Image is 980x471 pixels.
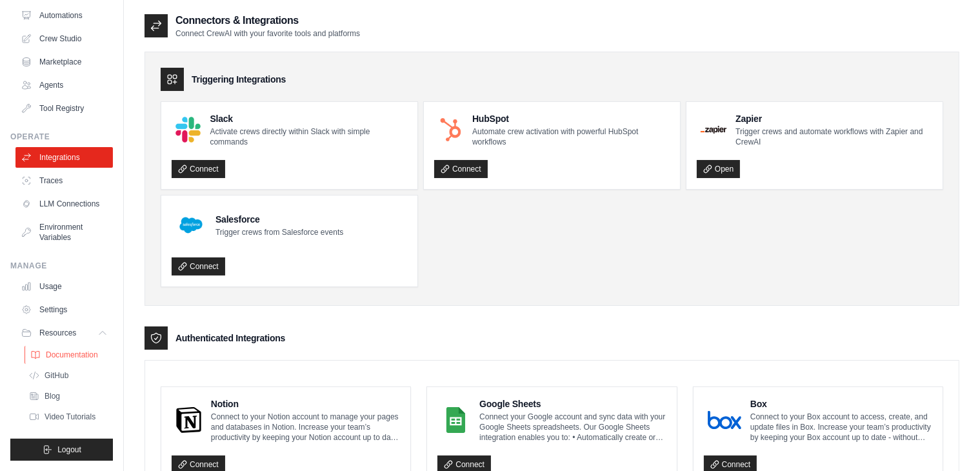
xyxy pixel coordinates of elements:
[735,112,932,125] h4: Zapier
[15,323,113,343] button: Resources
[750,412,932,443] p: Connect to your Box account to access, create, and update files in Box. Increase your team’s prod...
[15,147,113,168] a: Integrations
[15,98,113,119] a: Tool Registry
[23,408,113,426] a: Video Tutorials
[479,397,666,410] h4: Google Sheets
[210,126,407,147] p: Activate crews directly within Slack with simple commands
[15,194,113,214] a: LLM Connections
[45,412,95,422] span: Video Tutorials
[15,217,113,248] a: Environment Variables
[15,28,113,49] a: Crew Studio
[23,366,113,385] a: GitHub
[175,28,360,39] p: Connect CrewAI with your favorite tools and platforms
[215,213,343,226] h4: Salesforce
[10,132,113,142] div: Operate
[441,407,470,433] img: Google Sheets Logo
[23,387,113,405] a: Blog
[175,13,360,28] h2: Connectors & Integrations
[472,112,670,125] h4: HubSpot
[175,117,201,142] img: Slack Logo
[15,276,113,297] a: Usage
[750,397,932,410] h4: Box
[697,160,740,178] a: Open
[215,227,343,237] p: Trigger crews from Salesforce events
[15,5,113,26] a: Automations
[434,160,488,178] a: Connect
[210,112,407,125] h4: Slack
[479,412,666,443] p: Connect your Google account and sync data with your Google Sheets spreadsheets. Our Google Sheets...
[46,350,98,360] span: Documentation
[45,370,68,381] span: GitHub
[192,73,286,86] h3: Triggering Integrations
[175,407,202,433] img: Notion Logo
[15,52,113,72] a: Marketplace
[45,391,60,401] span: Blog
[10,261,113,271] div: Manage
[172,257,225,276] a: Connect
[708,407,741,433] img: Box Logo
[172,160,225,178] a: Connect
[175,332,285,345] h3: Authenticated Integrations
[472,126,670,147] p: Automate crew activation with powerful HubSpot workflows
[15,170,113,191] a: Traces
[25,346,114,364] a: Documentation
[175,210,206,241] img: Salesforce Logo
[15,299,113,320] a: Settings
[701,126,726,134] img: Zapier Logo
[10,439,113,461] button: Logout
[15,75,113,95] a: Agents
[57,445,81,455] span: Logout
[39,328,76,338] span: Resources
[211,397,401,410] h4: Notion
[735,126,932,147] p: Trigger crews and automate workflows with Zapier and CrewAI
[211,412,401,443] p: Connect to your Notion account to manage your pages and databases in Notion. Increase your team’s...
[438,117,463,142] img: HubSpot Logo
